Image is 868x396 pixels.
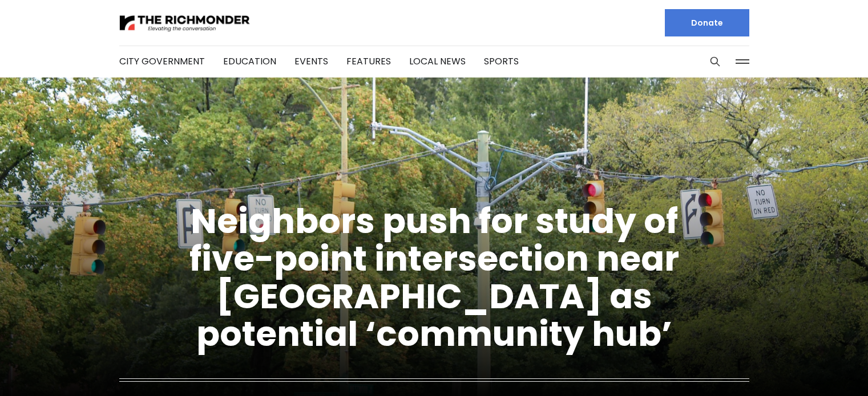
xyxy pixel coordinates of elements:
[223,55,276,68] a: Education
[119,13,251,33] img: The Richmonder
[189,197,679,358] a: Neighbors push for study of five-point intersection near [GEOGRAPHIC_DATA] as potential ‘communit...
[409,55,466,68] a: Local News
[665,9,749,36] a: Donate
[706,53,724,70] button: Search this site
[484,55,519,68] a: Sports
[346,55,391,68] a: Features
[294,55,328,68] a: Events
[119,55,205,68] a: City Government
[772,340,868,396] iframe: portal-trigger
